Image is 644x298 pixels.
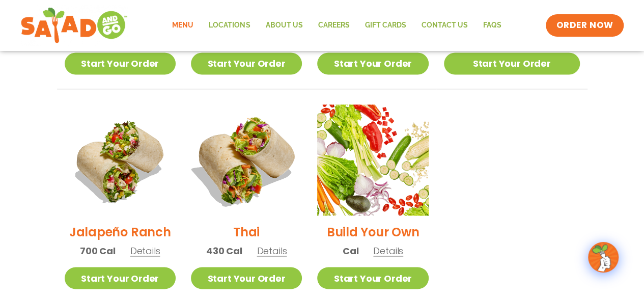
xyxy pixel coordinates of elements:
[69,223,171,241] h2: Jalapeño Ranch
[164,14,509,37] nav: Menu
[310,14,357,37] a: Careers
[181,95,312,225] img: Product photo for Thai Wrap
[20,5,128,46] img: new-SAG-logo-768×292
[317,267,428,289] a: Start Your Order
[556,19,613,32] span: ORDER NOW
[475,14,509,37] a: FAQs
[317,52,428,74] a: Start Your Order
[257,245,287,257] span: Details
[357,14,413,37] a: GIFT CARDS
[65,104,176,215] img: Product photo for Jalapeño Ranch Wrap
[444,52,580,74] a: Start Your Order
[589,243,618,272] img: wpChatIcon
[80,244,116,258] span: 700 Cal
[191,267,302,289] a: Start Your Order
[233,223,260,241] h2: Thai
[258,14,310,37] a: About Us
[201,14,258,37] a: Locations
[373,245,403,257] span: Details
[191,52,302,74] a: Start Your Order
[65,52,176,74] a: Start Your Order
[343,244,358,258] span: Cal
[206,244,242,258] span: 430 Cal
[130,245,160,257] span: Details
[317,104,428,215] img: Product photo for Build Your Own
[327,223,419,241] h2: Build Your Own
[65,267,176,289] a: Start Your Order
[413,14,475,37] a: Contact Us
[164,14,201,37] a: Menu
[546,14,623,37] a: ORDER NOW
